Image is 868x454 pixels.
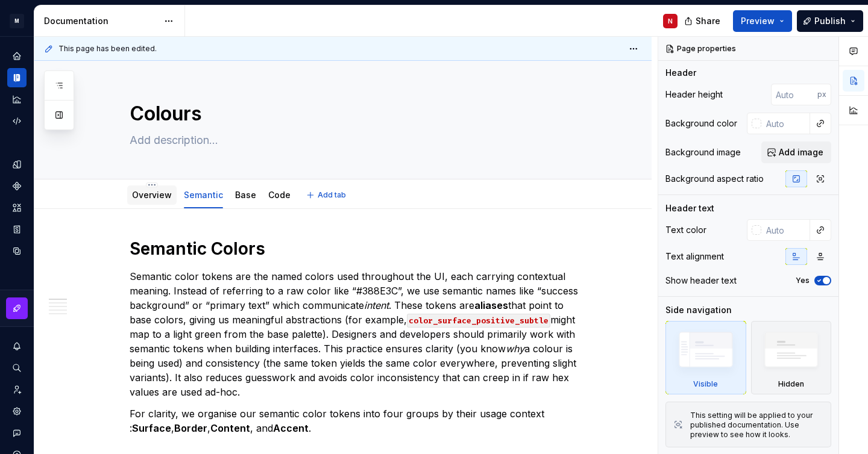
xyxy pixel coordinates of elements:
[665,321,746,394] div: Visible
[665,146,741,158] div: Background image
[751,321,832,394] div: Hidden
[179,182,228,207] div: Semantic
[779,146,823,158] span: Add image
[10,14,24,28] div: M
[7,198,27,217] a: Assets
[318,190,346,200] span: Add tab
[506,343,524,355] em: why
[268,190,291,200] a: Code
[678,10,728,32] button: Share
[814,15,846,27] span: Publish
[130,269,585,399] p: Semantic color tokens are the named colors used throughout the UI, each carrying contextual meani...
[132,190,172,200] a: Overview
[127,99,583,128] textarea: Colours
[127,182,177,207] div: Overview
[130,238,585,260] h1: Semantic Colors
[7,380,27,399] a: Invite team
[303,187,351,204] button: Add tab
[741,15,775,27] span: Preview
[665,67,696,79] div: Header
[665,224,706,236] div: Text color
[184,190,223,200] a: Semantic
[7,402,27,421] a: Settings
[474,299,508,311] strong: aliases
[130,406,585,435] p: For clarity, we organise our semantic color tokens into four groups by their usage context​: , , ...
[668,16,673,26] div: N
[230,182,261,207] div: Base
[690,411,823,440] div: This setting will be applied to your published documentation. Use preview to see how it looks.
[2,8,31,34] button: M
[761,141,831,163] button: Add image
[7,337,27,356] button: Notifications
[693,379,718,389] div: Visible
[7,68,27,87] a: Documentation
[58,44,157,54] span: This page has been edited.
[235,190,256,200] a: Base
[761,113,810,134] input: Auto
[7,155,27,174] a: Design tokens
[7,358,27,378] button: Search ⌘K
[273,422,309,434] strong: Accent
[665,173,764,185] div: Background aspect ratio
[665,304,732,316] div: Side navigation
[665,202,714,214] div: Header text
[7,423,27,443] button: Contact support
[7,220,27,239] a: Storybook stories
[7,46,27,66] a: Home
[407,314,550,328] code: color_surface_positive_subtle
[733,10,792,32] button: Preview
[44,15,158,27] div: Documentation
[364,299,389,311] em: intent
[210,422,250,434] strong: Content
[263,182,295,207] div: Code
[665,117,737,129] div: Background color
[771,84,817,105] input: Auto
[696,15,720,27] span: Share
[7,241,27,261] a: Data sources
[665,250,724,263] div: Text alignment
[796,276,810,285] label: Yes
[174,422,207,434] strong: Border
[797,10,863,32] button: Publish
[7,90,27,109] a: Analytics
[7,111,27,131] a: Code automation
[665,89,723,101] div: Header height
[817,90,826,99] p: px
[7,176,27,196] a: Components
[665,275,737,287] div: Show header text
[132,422,171,434] strong: Surface
[761,219,810,241] input: Auto
[778,379,804,389] div: Hidden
